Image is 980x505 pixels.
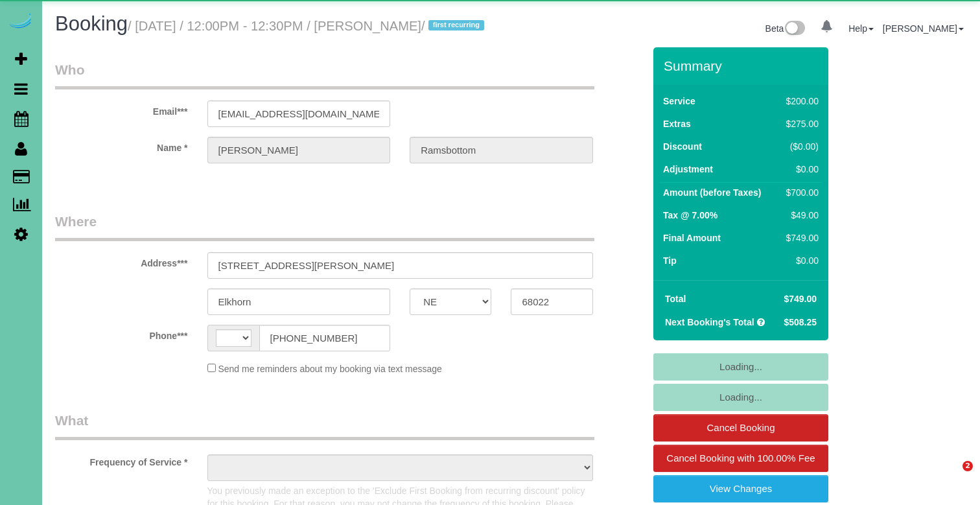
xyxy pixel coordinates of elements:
[781,163,819,176] div: $0.00
[765,23,806,34] a: Beta
[663,186,761,199] label: Amount (before Taxes)
[663,117,691,130] label: Extras
[663,231,721,244] label: Final Amount
[784,294,817,304] span: $749.00
[781,231,819,244] div: $749.00
[666,452,815,464] span: Cancel Booking with 100.00% Fee
[653,475,828,502] a: View Changes
[218,364,442,374] span: Send me reminders about my booking via text message
[55,212,594,241] legend: Where
[45,137,198,154] label: Name *
[653,445,828,472] a: Cancel Booking with 100.00% Fee
[781,209,819,222] div: $49.00
[421,19,488,33] span: /
[653,414,828,441] a: Cancel Booking
[663,209,717,222] label: Tax @ 7.00%
[936,461,967,492] iframe: Intercom live chat
[428,20,484,30] span: first recurring
[962,461,973,471] span: 2
[781,95,819,108] div: $200.00
[45,451,198,469] label: Frequency of Service *
[781,140,819,153] div: ($0.00)
[848,23,874,34] a: Help
[665,317,754,327] strong: Next Booking's Total
[663,163,713,176] label: Adjustment
[883,23,964,34] a: [PERSON_NAME]
[663,254,677,267] label: Tip
[663,95,695,108] label: Service
[55,60,594,89] legend: Who
[665,294,686,304] strong: Total
[781,254,819,267] div: $0.00
[784,21,805,38] img: New interface
[781,117,819,130] div: $275.00
[663,140,702,153] label: Discount
[55,411,594,440] legend: What
[55,12,128,35] span: Booking
[664,58,822,73] h3: Summary
[128,19,487,33] small: / [DATE] / 12:00PM - 12:30PM / [PERSON_NAME]
[784,317,817,327] span: $508.25
[8,13,34,31] img: Automaid Logo
[781,186,819,199] div: $700.00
